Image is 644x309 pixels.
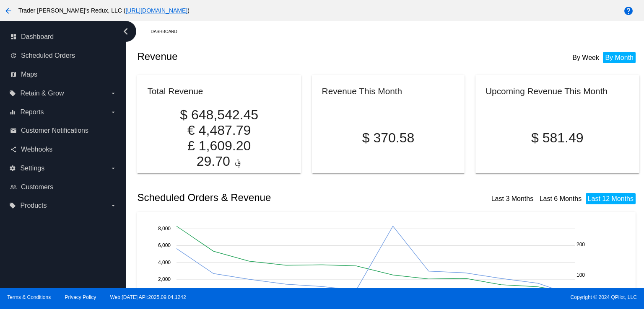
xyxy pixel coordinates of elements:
[158,259,171,265] text: 4,000
[322,86,402,96] h2: Revenue This Month
[21,127,88,134] span: Customer Notifications
[576,272,585,278] text: 100
[588,195,634,202] a: Last 12 Months
[147,138,291,154] p: £ 1,609.20
[147,154,291,169] p: ؋ 29.70
[9,90,16,97] i: local_offer
[20,108,44,116] span: Reports
[7,294,51,300] a: Terms & Conditions
[110,90,117,97] i: arrow_drop_down
[21,146,52,153] span: Webhooks
[21,183,53,191] span: Customers
[3,6,13,16] mat-icon: arrow_back
[10,71,17,78] i: map
[10,124,117,137] a: email Customer Notifications
[603,52,636,63] li: By Month
[65,294,96,300] a: Privacy Policy
[158,276,171,282] text: 2,000
[110,109,117,116] i: arrow_drop_down
[576,242,585,247] text: 200
[10,68,117,81] a: map Maps
[623,6,634,16] mat-icon: help
[10,33,17,40] i: dashboard
[10,180,117,194] a: people_outline Customers
[147,107,291,123] p: $ 648,542.45
[158,226,171,232] text: 8,000
[20,165,44,172] span: Settings
[329,294,637,300] span: Copyright © 2024 QPilot, LLC
[137,192,388,203] h2: Scheduled Orders & Revenue
[110,294,186,300] a: Web:[DATE] API:2025.09.04.1242
[322,130,455,146] p: $ 370.58
[21,71,37,78] span: Maps
[147,86,203,96] h2: Total Revenue
[9,109,16,116] i: equalizer
[125,7,187,14] a: [URL][DOMAIN_NAME]
[9,165,16,172] i: settings
[491,195,534,202] a: Last 3 Months
[10,52,17,59] i: update
[20,90,64,97] span: Retain & Grow
[10,184,17,191] i: people_outline
[110,202,117,209] i: arrow_drop_down
[21,52,75,59] span: Scheduled Orders
[9,202,16,209] i: local_offer
[10,146,17,153] i: share
[147,123,291,138] p: € 4,487.79
[486,130,629,146] p: $ 581.49
[151,25,184,38] a: Dashboard
[158,242,171,248] text: 6,000
[119,25,132,38] i: chevron_left
[20,202,47,209] span: Products
[10,127,17,134] i: email
[18,7,190,14] span: Trader [PERSON_NAME]'s Redux, LLC ( )
[10,30,117,44] a: dashboard Dashboard
[540,195,582,202] a: Last 6 Months
[21,33,54,41] span: Dashboard
[137,51,388,62] h2: Revenue
[10,143,117,156] a: share Webhooks
[570,52,601,63] li: By Week
[10,49,117,62] a: update Scheduled Orders
[486,86,608,96] h2: Upcoming Revenue This Month
[110,165,117,172] i: arrow_drop_down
